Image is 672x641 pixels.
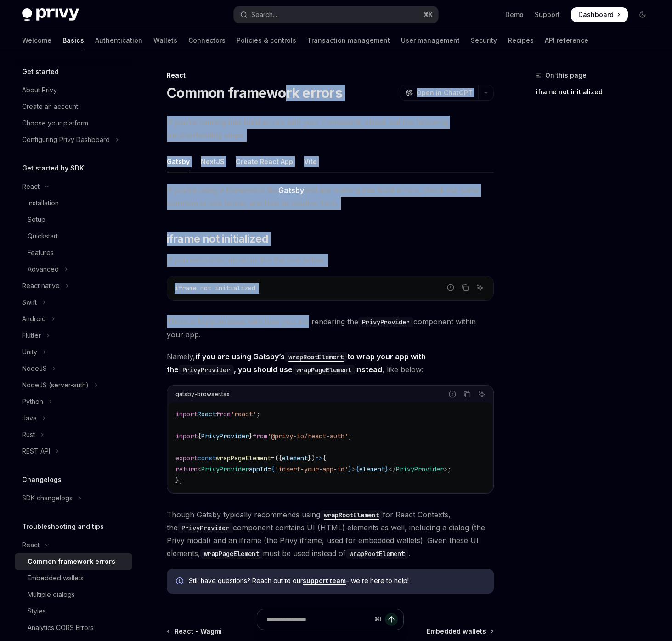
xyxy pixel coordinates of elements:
span: Though Gatsby typically recommends using for React Contexts, the component contains UI (HTML) ele... [167,508,494,560]
span: 'insert-your-app-id' [275,465,348,473]
span: </ [389,465,396,473]
a: wrapRootElement [285,352,347,361]
button: Ask AI [476,388,488,400]
a: Transaction management [307,29,390,51]
span: If you encounter an error like the one below: [167,254,494,267]
span: There is likely an issue with how you are rendering the component within your app. [167,315,494,341]
a: Authentication [95,29,142,51]
div: Choose your platform [22,118,88,129]
code: wrapRootElement [320,510,383,520]
span: iframe not initialized [175,284,255,292]
button: Toggle Rust section [15,426,132,443]
button: Toggle SDK changelogs section [15,490,132,506]
button: Ask AI [474,282,486,294]
span: Dashboard [578,10,614,19]
button: Toggle Java section [15,410,132,426]
div: Python [22,396,43,407]
code: PrivyProvider [358,317,413,327]
a: Support [535,10,560,19]
h5: Troubleshooting and tips [22,521,104,532]
span: Namely, , like below: [167,350,494,376]
button: Copy the contents from the code block [461,388,473,400]
code: wrapRootElement [346,549,408,559]
span: } [385,465,389,473]
span: export [175,454,198,462]
button: Open in ChatGPT [400,85,478,101]
span: ; [447,465,451,473]
div: Gatsby [167,151,190,172]
a: wrapRootElement [320,510,383,519]
button: Toggle NodeJS section [15,360,132,377]
a: Setup [15,211,132,228]
button: Toggle React section [15,178,132,195]
a: Security [471,29,497,51]
span: PrivyProvider [201,465,249,473]
h1: Common framework errors [167,85,342,101]
div: Quickstart [28,231,58,242]
div: Android [22,313,46,324]
div: Search... [251,9,277,20]
a: Gatsby [278,186,304,195]
button: Toggle Advanced section [15,261,132,278]
strong: if you are using Gatsby’s to wrap your app with the , you should use instead [167,352,426,374]
a: User management [401,29,460,51]
span: { [198,432,201,440]
a: Welcome [22,29,51,51]
span: ⌘ K [423,11,433,18]
span: > [352,465,356,473]
span: { [271,465,275,473]
code: wrapRootElement [285,352,347,362]
button: Toggle Android section [15,311,132,327]
div: Multiple dialogs [28,589,75,600]
span: '@privy-io/react-auth' [267,432,348,440]
span: }; [175,476,183,484]
span: If you’re running into build errors with your framework, check out the following troubleshooting ... [167,116,494,142]
code: PrivyProvider [179,365,234,375]
img: dark logo [22,8,79,21]
div: React native [22,280,60,291]
span: wrapPageElement [216,454,271,462]
a: Recipes [508,29,534,51]
input: Ask a question... [266,609,371,630]
a: Analytics CORS Errors [15,619,132,636]
a: Connectors [188,29,226,51]
button: Send message [385,613,398,626]
a: Choose your platform [15,115,132,131]
div: gatsby-browser.tsx [175,388,230,400]
span: appId [249,465,267,473]
button: Toggle Configuring Privy Dashboard section [15,131,132,148]
code: wrapPageElement [293,365,355,375]
span: = [267,465,271,473]
span: }) [308,454,315,462]
span: return [175,465,198,473]
a: support team [303,577,346,585]
span: } [249,432,253,440]
button: Toggle Flutter section [15,327,132,344]
div: Configuring Privy Dashboard [22,134,110,145]
a: Embedded wallets [15,570,132,586]
span: < [198,465,201,473]
span: ; [256,410,260,418]
div: React [167,71,494,80]
div: Create React App [236,151,293,172]
span: ({ [275,454,282,462]
span: Still have questions? Reach out to our – we’re here to help! [189,576,485,585]
div: Unity [22,346,37,357]
a: API reference [545,29,588,51]
button: Toggle React native section [15,278,132,294]
a: Multiple dialogs [15,586,132,603]
button: Toggle Unity section [15,344,132,360]
a: Demo [505,10,524,19]
div: Create an account [22,101,78,112]
span: PrivyProvider [201,432,249,440]
div: React [22,181,40,192]
span: const [198,454,216,462]
h5: Get started by SDK [22,163,84,174]
div: Vite [304,151,317,172]
a: wrapPageElement [200,549,263,558]
span: Open in ChatGPT [417,88,473,97]
span: element [359,465,385,473]
button: Open search [234,6,438,23]
div: React [22,539,40,550]
div: Setup [28,214,45,225]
